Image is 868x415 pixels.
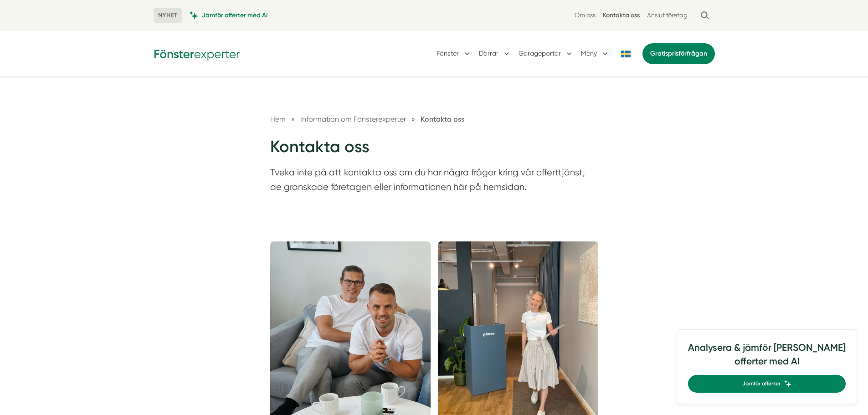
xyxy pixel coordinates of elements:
[154,8,182,23] span: NYHET
[421,115,464,123] a: Kontakta oss
[519,42,574,66] button: Garageportar
[742,379,781,388] span: Jämför offerter
[688,375,846,393] a: Jämför offerter
[291,113,295,125] span: »
[581,42,610,66] button: Meny
[154,46,240,61] img: Fönsterexperter Logotyp
[189,11,268,20] a: Jämför offerter med AI
[202,11,268,20] span: Jämför offerter med AI
[270,115,286,123] a: Hem
[603,11,640,20] a: Kontakta oss
[575,11,596,20] a: Om oss
[270,113,598,125] nav: Breadcrumb
[411,113,415,125] span: »
[270,136,598,165] h1: Kontakta oss
[647,11,688,20] a: Anslut företag
[300,115,406,123] span: Information om Fönsterexperter
[479,42,511,66] button: Dörrar
[300,115,408,123] a: Information om Fönsterexperter
[270,165,598,199] p: Tveka inte på att kontakta oss om du har några frågor kring vår offerttjänst, de granskade företa...
[642,43,715,64] a: Gratisprisförfrågan
[650,50,668,57] span: Gratis
[688,341,846,375] h4: Analysera & jämför [PERSON_NAME] offerter med AI
[437,42,472,66] button: Fönster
